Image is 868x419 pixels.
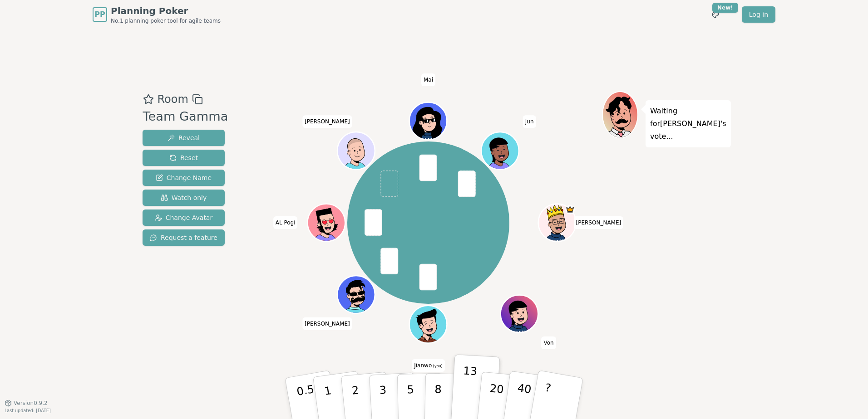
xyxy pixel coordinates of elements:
[14,400,48,407] span: Version 0.9.2
[158,91,188,107] span: Room
[412,359,445,372] span: Click to change your name
[707,6,724,23] button: New!
[273,216,298,229] span: Click to change your name
[5,408,51,413] span: Last updated: [DATE]
[168,133,200,142] span: Reveal
[143,91,154,107] button: Add as favourite
[143,209,225,226] button: Change Avatar
[143,229,225,246] button: Request a feature
[93,5,221,24] a: PPPlanning PokerNo.1 planning poker tool for agile teams
[143,190,225,206] button: Watch only
[143,150,225,166] button: Reset
[111,17,221,24] span: No.1 planning poker tool for agile teams
[156,173,212,182] span: Change Name
[94,9,105,20] span: PP
[541,336,556,349] span: Click to change your name
[302,317,352,330] span: Click to change your name
[150,233,217,242] span: Request a feature
[143,130,225,146] button: Reveal
[5,400,48,407] button: Version0.9.2
[111,5,221,17] span: Planning Poker
[566,205,575,214] span: Ken is the host
[650,105,726,143] p: Waiting for [PERSON_NAME] 's vote...
[523,115,536,128] span: Click to change your name
[143,170,225,186] button: Change Name
[742,6,775,23] a: Log in
[143,107,228,126] div: Team Gamma
[161,193,207,202] span: Watch only
[169,153,198,162] span: Reset
[421,73,435,86] span: Click to change your name
[155,213,213,222] span: Change Avatar
[461,364,478,414] p: 13
[432,364,443,368] span: (you)
[574,216,624,229] span: Click to change your name
[712,3,738,13] div: New!
[302,115,352,128] span: Click to change your name
[411,307,446,342] button: Click to change your avatar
